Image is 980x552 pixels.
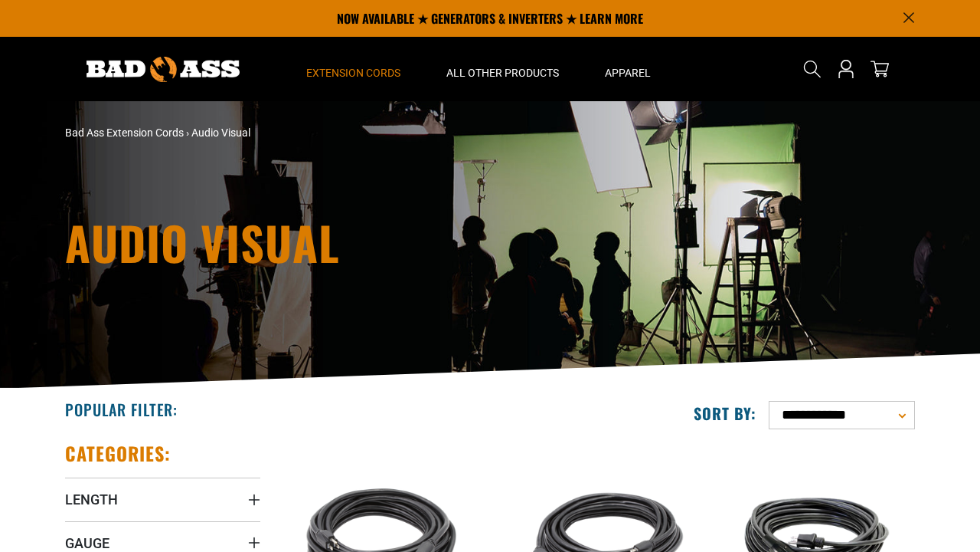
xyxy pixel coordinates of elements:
h1: Audio Visual [65,219,624,265]
img: Bad Ass Extension Cords [87,57,240,82]
span: › [186,127,189,139]
span: All Other Products [446,66,559,80]
summary: Apparel [582,37,674,101]
h2: Categories: [65,442,171,465]
summary: Length [65,478,260,521]
summary: All Other Products [423,37,582,101]
h2: Popular Filter: [65,399,178,419]
span: Gauge [65,534,109,552]
summary: Search [800,57,825,81]
span: Apparel [605,66,651,80]
nav: breadcrumbs [65,125,624,141]
span: Audio Visual [191,127,250,139]
span: Length [65,491,118,508]
span: Extension Cords [306,66,400,80]
label: Sort by: [694,403,756,423]
summary: Extension Cords [283,37,423,101]
a: Bad Ass Extension Cords [65,127,184,139]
